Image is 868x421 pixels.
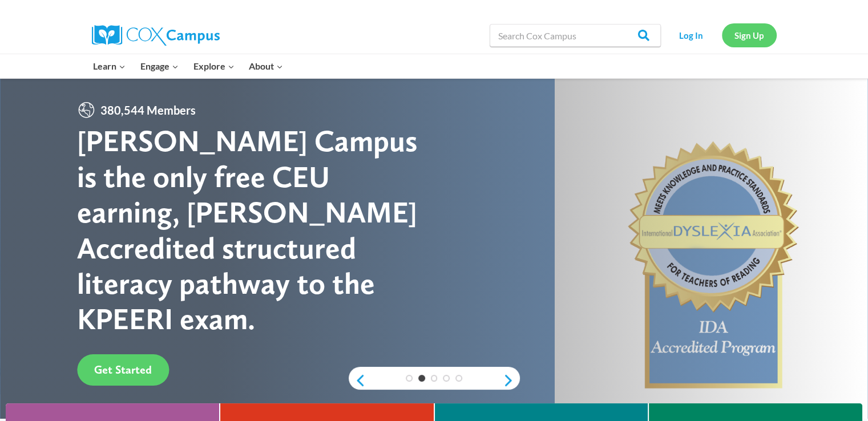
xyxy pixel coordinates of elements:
[349,374,366,387] a: previous
[431,375,438,382] a: 3
[349,369,520,392] div: content slider buttons
[241,54,290,78] button: Child menu of About
[722,23,777,47] a: Sign Up
[86,54,134,78] button: Child menu of Learn
[86,54,290,78] nav: Primary Navigation
[503,374,520,387] a: next
[406,375,413,382] a: 1
[96,101,200,119] span: 380,544 Members
[77,354,169,386] a: Get Started
[490,24,661,47] input: Search Cox Campus
[418,375,425,382] a: 2
[455,375,462,382] a: 5
[92,25,220,46] img: Cox Campus
[667,23,716,47] a: Log In
[77,123,434,337] div: [PERSON_NAME] Campus is the only free CEU earning, [PERSON_NAME] Accredited structured literacy p...
[94,363,152,377] span: Get Started
[133,54,186,78] button: Child menu of Engage
[667,23,777,47] nav: Secondary Navigation
[443,375,450,382] a: 4
[186,54,242,78] button: Child menu of Explore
